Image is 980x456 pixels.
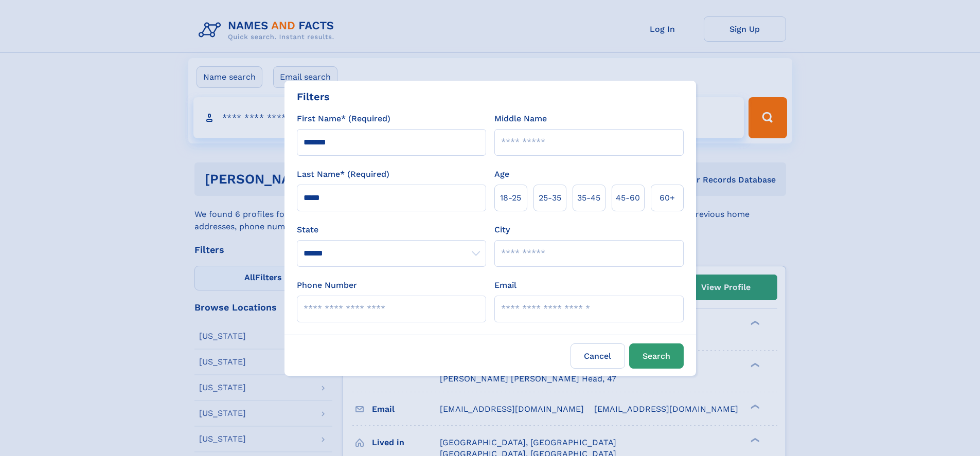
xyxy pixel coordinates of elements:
[660,192,675,204] span: 60+
[297,224,486,236] label: State
[297,279,357,291] label: Phone Number
[494,168,509,180] label: Age
[577,192,600,204] span: 35‑45
[297,89,330,104] div: Filters
[494,113,547,125] label: Middle Name
[494,224,510,236] label: City
[571,343,625,369] label: Cancel
[500,192,521,204] span: 18‑25
[629,343,684,369] button: Search
[494,279,516,291] label: Email
[297,168,389,180] label: Last Name* (Required)
[616,192,640,204] span: 45‑60
[297,113,390,125] label: First Name* (Required)
[539,192,561,204] span: 25‑35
